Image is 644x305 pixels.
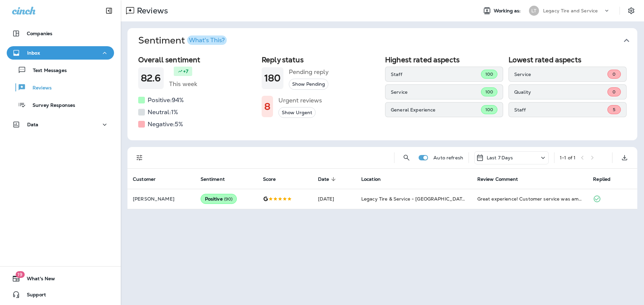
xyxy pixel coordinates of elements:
h2: Reply status [262,56,380,64]
span: 19 [15,271,24,278]
button: Companies [7,27,114,40]
div: Positive [201,194,237,204]
p: Text Messages [26,68,67,74]
span: Date [318,176,329,182]
button: Search Reviews [400,151,413,164]
div: LT [529,6,539,16]
button: Inbox [7,46,114,60]
button: Show Pending [289,79,328,90]
span: 100 [485,89,493,95]
h1: 82.6 [141,73,161,84]
span: 100 [485,107,493,112]
p: Data [27,122,39,127]
span: Working as: [494,8,522,14]
h5: Urgent reviews [278,95,322,106]
button: Survey Responses [7,98,114,112]
p: Quality [514,89,607,95]
span: Replied [593,176,610,182]
p: Last 7 Days [487,155,513,160]
button: Reviews [7,80,114,94]
span: ( 90 ) [224,196,233,202]
span: Support [20,292,46,300]
button: What's This? [187,35,227,45]
span: Replied [593,176,619,182]
button: Show Urgent [278,107,316,118]
div: 1 - 1 of 1 [560,155,576,160]
p: Service [391,89,481,95]
button: Filters [133,151,146,164]
p: Reviews [26,85,52,91]
td: [DATE] [313,189,356,209]
span: 0 [612,89,615,95]
button: Settings [625,5,637,17]
span: 5 [613,107,615,112]
button: Support [7,288,114,301]
h2: Overall sentiment [138,56,256,64]
h5: This week [169,79,197,89]
p: Companies [27,31,52,36]
span: Customer [133,176,156,182]
span: Location [361,176,381,182]
p: Inbox [27,50,40,56]
button: Data [7,118,114,131]
h1: Sentiment [138,35,227,46]
span: What's New [20,276,55,284]
div: Great experience! Customer service was amazing and the entire process was quick! They kept me inf... [477,196,583,202]
button: Export as CSV [618,151,631,164]
span: Score [263,176,276,182]
div: SentimentWhat's This? [127,53,637,140]
p: Auto refresh [433,155,463,160]
p: Staff [514,107,607,112]
h2: Highest rated aspects [385,56,503,64]
p: +7 [183,68,188,75]
h2: Lowest rated aspects [508,56,627,64]
h1: 8 [264,101,270,112]
span: Review Comment [477,176,518,182]
span: Sentiment [201,176,233,182]
h5: Negative: 5 % [148,119,183,130]
button: 19What's New [7,272,114,285]
button: Text Messages [7,63,114,77]
span: Legacy Tire & Service - [GEOGRAPHIC_DATA] (formerly Magic City Tire & Service) [361,196,550,202]
span: 100 [485,71,493,77]
div: What's This? [189,37,225,43]
h5: Neutral: 1 % [148,107,178,118]
button: Collapse Sidebar [100,4,118,17]
h5: Pending reply [289,67,329,77]
p: Staff [391,72,481,77]
p: [PERSON_NAME] [133,196,190,202]
h5: Positive: 94 % [148,95,184,105]
p: Legacy Tire and Service [543,8,598,13]
button: SentimentWhat's This? [133,28,643,53]
h1: 180 [264,73,281,84]
span: Review Comment [477,176,527,182]
p: Survey Responses [26,102,75,109]
span: Date [318,176,338,182]
p: Service [514,72,607,77]
span: Customer [133,176,164,182]
span: Sentiment [201,176,225,182]
span: Location [361,176,389,182]
span: Score [263,176,285,182]
span: 0 [612,71,615,77]
p: General Experience [391,107,481,112]
p: Reviews [134,6,168,16]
